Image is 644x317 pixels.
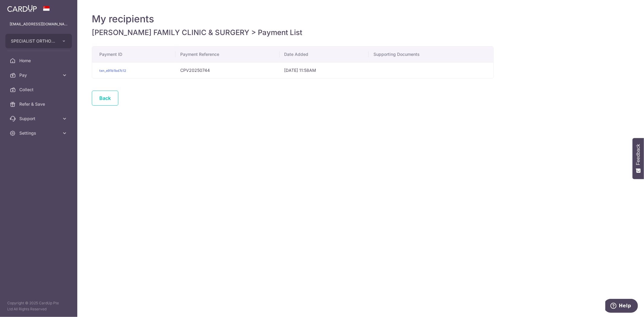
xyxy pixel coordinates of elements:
[92,46,175,62] th: Payment ID
[19,87,59,93] span: Collect
[10,21,68,27] p: [EMAIL_ADDRESS][DOMAIN_NAME]
[605,299,638,314] iframe: Opens a widget where you can find more information
[175,62,279,78] td: CPV20250744
[92,28,494,37] h5: [PERSON_NAME] FAMILY CLINIC & SURGERY > Payment List
[5,34,72,48] button: SPECIALIST ORTHOPAEDIC JOINT TRAUMA CENTRE PTE. LTD.
[99,69,126,73] a: txn_e91b1bd7c12
[19,116,59,122] span: Support
[633,138,644,179] button: Feedback - Show survey
[19,101,59,107] span: Refer & Save
[11,38,56,44] span: SPECIALIST ORTHOPAEDIC JOINT TRAUMA CENTRE PTE. LTD.
[175,46,279,62] th: Payment Reference
[7,5,37,12] img: CardUp
[92,91,118,106] a: Back
[369,46,493,62] th: Supporting Documents
[19,72,59,78] span: Pay
[19,58,59,64] span: Home
[636,144,641,165] span: Feedback
[280,46,369,62] th: Date Added
[284,68,316,73] span: [DATE] 11:58AM
[92,13,494,25] h4: My recipients
[19,130,59,136] span: Settings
